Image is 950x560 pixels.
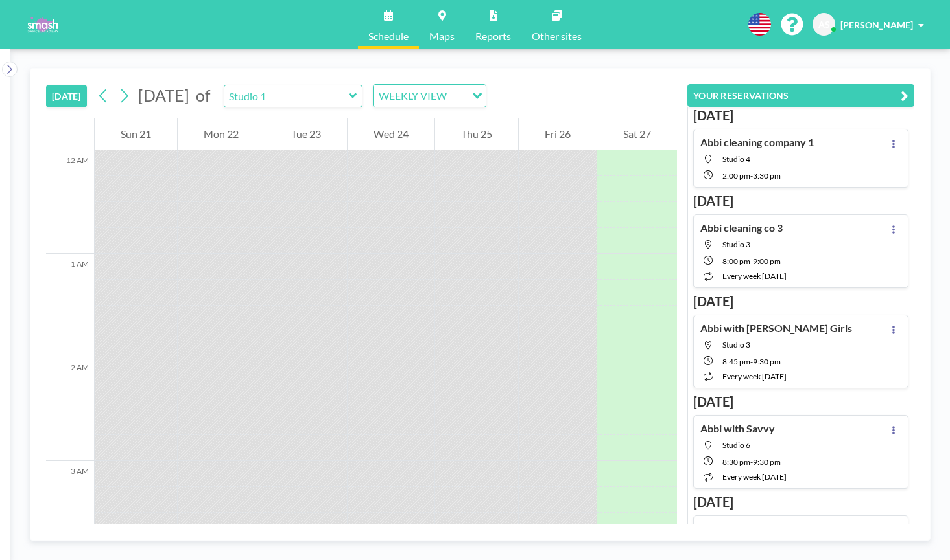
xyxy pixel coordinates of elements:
[693,293,908,309] h3: [DATE]
[700,221,783,234] h4: Abbi cleaning co 3
[368,31,409,41] span: Schedule
[21,12,64,38] img: organization-logo
[722,171,750,181] span: 2:00 PM
[451,87,464,104] input: Search for option
[753,171,781,181] span: 3:30 PM
[722,372,787,381] span: every week [DATE]
[722,256,750,266] span: 8:00 PM
[722,271,787,281] span: every week [DATE]
[196,85,210,106] span: of
[700,522,814,535] h4: Abbi cleaning company 1
[818,19,830,30] span: AS
[722,440,750,450] span: Studio 6
[532,31,582,41] span: Other sites
[700,422,775,435] h4: Abbi with Savvy
[700,322,852,335] h4: Abbi with [PERSON_NAME] Girls
[46,85,87,107] button: [DATE]
[519,118,597,150] div: Fri 26
[753,457,781,467] span: 9:30 PM
[429,31,455,41] span: Maps
[750,357,753,366] span: -
[700,136,814,149] h4: Abbi cleaning company 1
[722,154,750,164] span: Studio 4
[750,171,753,181] span: -
[753,256,781,266] span: 9:00 PM
[95,118,177,150] div: Sun 21
[46,357,94,461] div: 2 AM
[722,457,750,467] span: 8:30 PM
[693,193,908,209] h3: [DATE]
[722,472,787,482] span: every week [DATE]
[693,494,908,510] h3: [DATE]
[46,150,94,254] div: 12 AM
[693,394,908,410] h3: [DATE]
[178,118,265,150] div: Mon 22
[376,87,449,104] span: WEEKLY VIEW
[753,357,781,366] span: 9:30 PM
[475,31,511,41] span: Reports
[687,84,914,107] button: YOUR RESERVATIONS
[722,357,750,366] span: 8:45 PM
[374,85,486,107] div: Search for option
[722,240,750,249] span: Studio 3
[693,107,908,124] h3: [DATE]
[435,118,518,150] div: Thu 25
[348,118,434,150] div: Wed 24
[138,85,189,105] span: [DATE]
[597,118,677,150] div: Sat 27
[750,457,753,467] span: -
[840,19,913,30] span: [PERSON_NAME]
[46,254,94,357] div: 1 AM
[750,256,753,266] span: -
[265,118,347,150] div: Tue 23
[224,85,349,107] input: Studio 1
[722,340,750,350] span: Studio 3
